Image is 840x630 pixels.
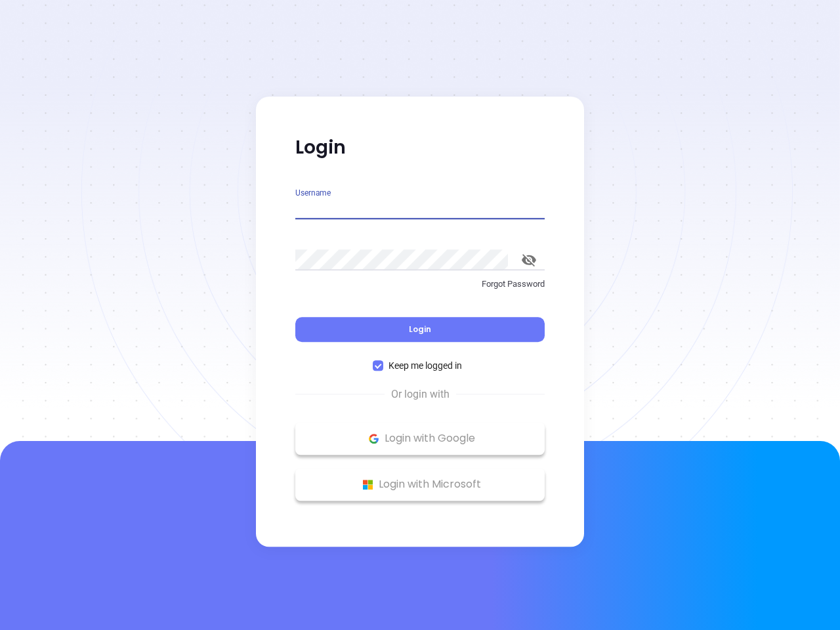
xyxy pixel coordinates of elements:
[360,476,376,493] img: Microsoft Logo
[295,278,545,291] p: Forgot Password
[302,429,538,448] p: Login with Google
[302,474,538,494] p: Login with Microsoft
[513,244,545,276] button: toggle password visibility
[383,358,467,373] span: Keep me logged in
[295,422,545,455] button: Google Logo Login with Google
[295,278,545,301] a: Forgot Password
[295,136,545,159] p: Login
[295,189,331,197] label: Username
[366,430,382,447] img: Google Logo
[385,387,456,402] span: Or login with
[409,324,431,335] span: Login
[295,468,545,501] button: Microsoft Logo Login with Microsoft
[295,317,545,342] button: Login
